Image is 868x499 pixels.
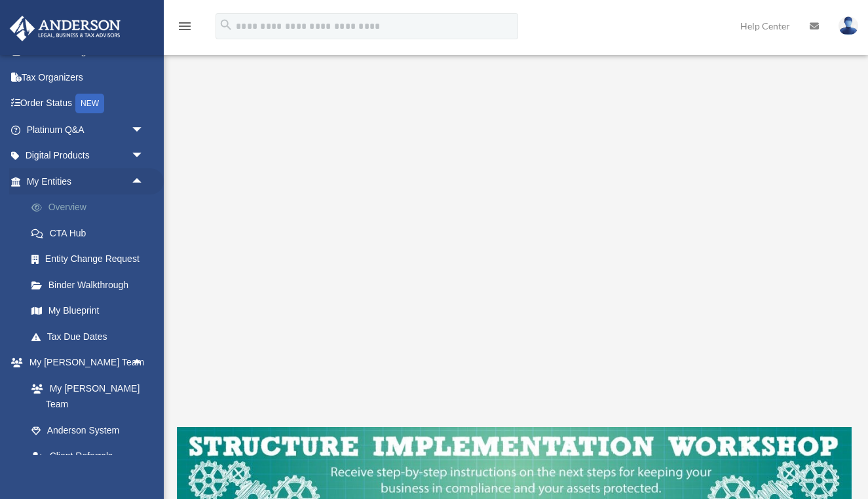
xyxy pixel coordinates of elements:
a: My [PERSON_NAME] Teamarrow_drop_up [9,350,164,376]
span: arrow_drop_up [131,350,157,377]
a: My Entitiesarrow_drop_up [9,168,164,194]
iframe: LLC Binder Walkthrough [177,29,852,409]
a: Tax Organizers [9,64,164,90]
a: Client Referrals [18,443,164,470]
a: Digital Productsarrow_drop_down [9,143,164,169]
a: Binder Walkthrough [18,272,164,298]
a: Order StatusNEW [9,90,164,117]
a: Overview [18,194,164,221]
span: arrow_drop_down [131,143,157,170]
a: Anderson System [18,417,164,443]
img: Anderson Advisors Platinum Portal [6,16,124,41]
i: search [219,18,233,32]
div: NEW [75,94,104,113]
span: arrow_drop_down [131,117,157,143]
a: My Blueprint [18,298,164,324]
a: My [PERSON_NAME] Team [18,375,164,417]
a: Tax Due Dates [18,323,164,350]
img: User Pic [839,16,858,35]
i: menu [177,18,193,34]
a: menu [177,23,193,34]
a: Platinum Q&Aarrow_drop_down [9,117,164,143]
a: CTA Hub [18,220,164,246]
span: arrow_drop_up [131,168,157,195]
a: Entity Change Request [18,246,164,272]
